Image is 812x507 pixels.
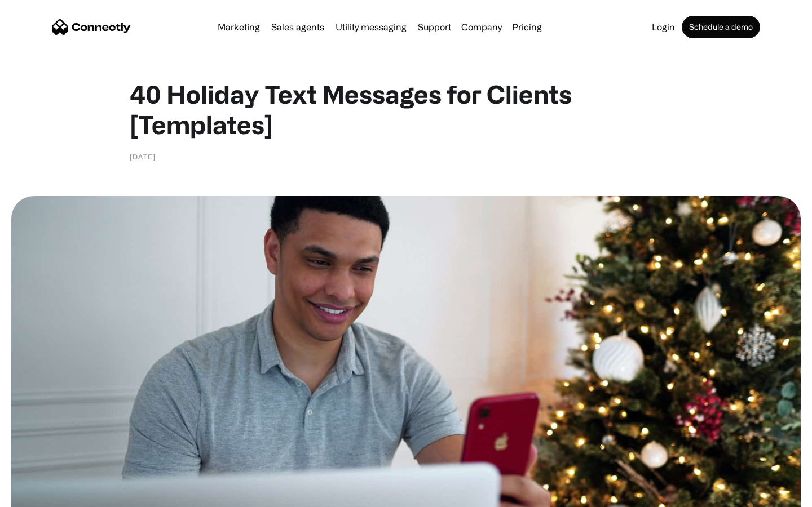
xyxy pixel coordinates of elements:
h1: 40 Holiday Text Messages for Clients [Templates] [130,79,682,140]
a: Login [647,23,679,32]
a: Schedule a demo [682,16,760,38]
a: Sales agents [267,23,329,32]
div: Company [458,19,505,35]
div: Company [461,19,502,35]
ul: Language list [23,487,68,503]
a: home [52,19,131,35]
a: Marketing [213,23,264,32]
aside: Language selected: English [11,487,68,503]
a: Utility messaging [331,23,411,32]
a: Pricing [507,23,546,32]
a: Support [413,23,456,32]
div: [DATE] [130,151,156,162]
